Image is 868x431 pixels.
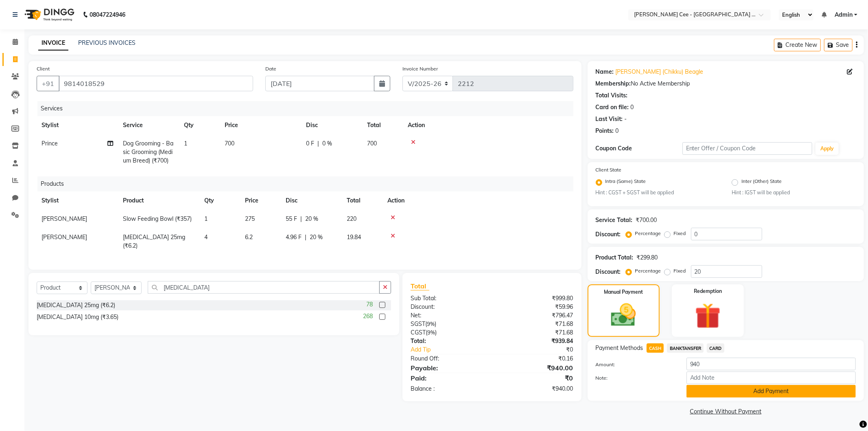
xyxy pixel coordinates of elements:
label: Inter (Other) State [741,178,782,187]
div: ( ) [404,320,492,328]
div: ₹0.16 [492,354,579,363]
div: Discount: [404,303,492,311]
div: Products [37,176,579,191]
label: Percentage [635,230,661,237]
div: Balance : [404,385,492,393]
label: Client State [596,166,622,174]
th: Product [118,191,199,210]
label: Manual Payment [604,288,643,296]
label: Fixed [674,267,686,275]
span: 0 % [322,139,332,148]
th: Total [342,191,383,210]
div: [MEDICAL_DATA] 25mg (₹6.2) [37,301,115,310]
div: Paid: [404,373,492,383]
small: Hint : CGST + SGST will be applied [596,189,720,196]
a: [PERSON_NAME] (Chikku) Beagle [616,68,704,76]
span: 0 F [306,139,314,148]
div: Net: [404,311,492,320]
div: ₹700.00 [636,216,657,224]
span: 700 [225,140,234,147]
span: Dog Grooming - Basic Grooming (Medium Breed) (₹700) [123,140,173,164]
span: 20 % [305,215,318,223]
input: Amount [687,358,856,370]
input: Add Note [687,372,856,384]
label: Invoice Number [402,65,438,73]
div: ( ) [404,328,492,337]
img: _cash.svg [603,301,644,330]
span: CARD [707,343,724,353]
span: 700 [367,140,377,147]
div: ₹940.00 [492,363,579,373]
span: 55 F [286,215,297,223]
a: Continue Without Payment [589,407,862,416]
span: 4.96 F [286,233,302,242]
input: Search by Name/Mobile/Email/Code [59,76,253,91]
span: BANKTANSFER [667,343,704,353]
a: INVOICE [38,36,68,51]
span: 220 [347,215,356,222]
label: Fixed [674,230,686,237]
div: 0 [631,103,634,112]
div: [MEDICAL_DATA] 10mg (₹3.65) [37,313,118,321]
div: Coupon Code [596,144,682,153]
label: Date [265,65,276,73]
label: Client [37,65,50,73]
div: ₹999.80 [492,294,579,303]
div: ₹299.80 [637,253,658,262]
div: Membership: [596,79,631,88]
a: Add Tip [404,345,507,354]
span: 20 % [310,233,323,242]
div: Services [37,101,579,116]
div: Round Off: [404,354,492,363]
input: Enter Offer / Coupon Code [682,142,813,155]
span: Total [411,282,429,290]
div: ₹940.00 [492,385,579,393]
th: Price [240,191,281,210]
span: 78 [366,300,373,309]
div: ₹71.68 [492,320,579,328]
span: 9% [427,329,435,336]
div: - [625,115,627,123]
div: Last Visit: [596,115,623,123]
div: ₹0 [507,345,579,354]
th: Stylist [37,191,118,210]
span: SGST [411,320,425,328]
label: Note: [590,374,680,382]
div: ₹796.47 [492,311,579,320]
span: 1 [204,215,208,222]
img: _gift.svg [687,300,729,332]
th: Action [403,116,573,134]
div: Discount: [596,230,621,239]
div: Product Total: [596,253,634,262]
span: [MEDICAL_DATA] 25mg (₹6.2) [123,233,185,249]
span: 268 [363,312,373,321]
span: 9% [427,321,435,327]
span: Payment Methods [596,344,643,352]
th: Disc [281,191,342,210]
div: Payable: [404,363,492,373]
div: ₹939.84 [492,337,579,345]
label: Amount: [590,361,680,368]
button: Add Payment [687,385,856,398]
div: 0 [616,127,619,135]
span: Prince [42,140,58,147]
label: Intra (Same) State [606,178,646,187]
span: 275 [245,215,255,222]
div: ₹0 [492,373,579,383]
div: Total Visits: [596,91,628,100]
small: Hint : IGST will be applied [732,189,856,196]
div: ₹71.68 [492,328,579,337]
div: Name: [596,68,614,76]
div: Discount: [596,268,621,276]
span: 19.84 [347,233,361,241]
span: 1 [184,140,187,147]
div: Service Total: [596,216,633,224]
b: 08047224946 [90,3,125,26]
button: Create New [774,39,821,51]
th: Action [383,191,573,210]
th: Qty [179,116,220,134]
button: +91 [37,76,59,91]
span: Admin [835,11,853,19]
span: | [305,233,306,242]
a: PREVIOUS INVOICES [78,39,136,46]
